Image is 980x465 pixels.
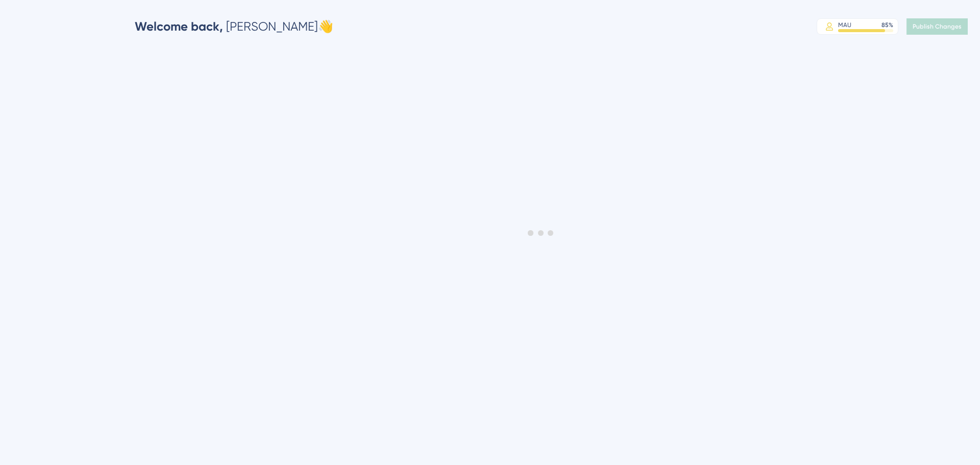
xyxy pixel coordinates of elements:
[135,18,333,35] div: [PERSON_NAME] 👋
[906,18,968,35] button: Publish Changes
[838,21,851,29] div: MAU
[881,21,893,29] div: 85 %
[913,22,962,31] span: Publish Changes
[135,19,223,34] span: Welcome back,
